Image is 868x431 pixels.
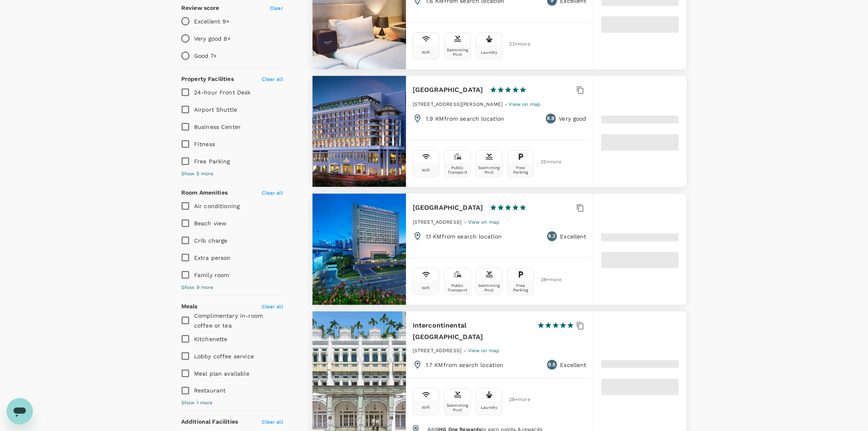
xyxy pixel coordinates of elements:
[541,277,553,282] span: 38 + more
[548,361,555,369] span: 9.5
[422,406,430,410] div: Wifi
[181,302,198,311] h6: Meals
[194,370,249,377] span: Meal plan available
[509,397,521,403] span: 28 + more
[426,115,505,123] p: 1.9 KM from search location
[478,165,500,174] div: Swimming Pool
[548,232,555,241] span: 9.2
[468,219,500,225] span: View on map
[194,387,226,394] span: Restaurant
[413,84,483,96] h6: [GEOGRAPHIC_DATA]
[478,283,500,292] div: Swimming Pool
[560,232,587,241] p: Excellent
[509,101,541,107] a: View on map
[194,237,228,244] span: Crib charge
[464,348,468,353] span: -
[446,48,469,57] div: Swimming Pool
[505,101,509,107] span: -
[446,283,469,292] div: Public Transport
[194,124,241,130] span: Business Center
[422,286,430,290] div: Wifi
[509,101,541,107] span: View on map
[194,158,230,165] span: Free Parking
[194,220,227,227] span: Beach view
[181,418,238,427] h6: Additional Facilities
[413,219,461,225] span: [STREET_ADDRESS]
[422,168,430,172] div: Wifi
[194,336,228,342] span: Kitchenette
[509,283,532,292] div: Free Parking
[194,272,229,278] span: Family room
[181,284,214,292] span: Show 9 more
[181,75,234,84] h6: Property Facilities
[194,312,263,329] span: Complimentary in-room coffee or tea
[413,348,461,353] span: [STREET_ADDRESS]
[194,17,230,25] p: Excellent 9+
[194,34,231,43] p: Very good 8+
[446,165,469,174] div: Public Transport
[194,203,240,209] span: Air conditioning
[194,106,237,113] span: Airport Shuttle
[194,89,251,96] span: 24-hour Front Desk
[262,420,283,425] span: Clear all
[560,361,587,369] p: Excellent
[464,219,468,225] span: -
[270,5,283,11] span: Clear
[262,190,283,196] span: Clear all
[468,218,500,225] a: View on map
[181,399,213,408] span: Show 1 more
[413,101,503,107] span: [STREET_ADDRESS][PERSON_NAME]
[194,141,215,147] span: Fitness
[446,403,469,413] div: Swimming Pool
[181,188,228,197] h6: Room Amenities
[413,320,531,343] h6: Intercontinental [GEOGRAPHIC_DATA]
[426,361,504,369] p: 1.7 KM from search location
[422,50,430,55] div: Wifi
[194,254,231,261] span: Extra person
[181,170,214,178] span: Show 5 more
[181,4,219,13] h6: Review score
[262,76,283,82] span: Clear all
[413,202,483,213] h6: [GEOGRAPHIC_DATA]
[509,165,532,174] div: Free Parking
[194,353,254,360] span: Lobby coffee service
[481,50,497,55] div: Laundry
[426,232,502,241] p: 1.1 KM from search location
[468,347,500,353] a: View on map
[262,304,283,309] span: Clear all
[547,115,554,123] span: 8.9
[468,348,500,353] span: View on map
[509,41,521,47] span: 23 + more
[559,115,587,123] p: Very good
[481,406,497,410] div: Laundry
[7,398,33,424] iframe: Button to launch messaging window
[541,159,553,165] span: 25 + more
[194,52,217,60] p: Good 7+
